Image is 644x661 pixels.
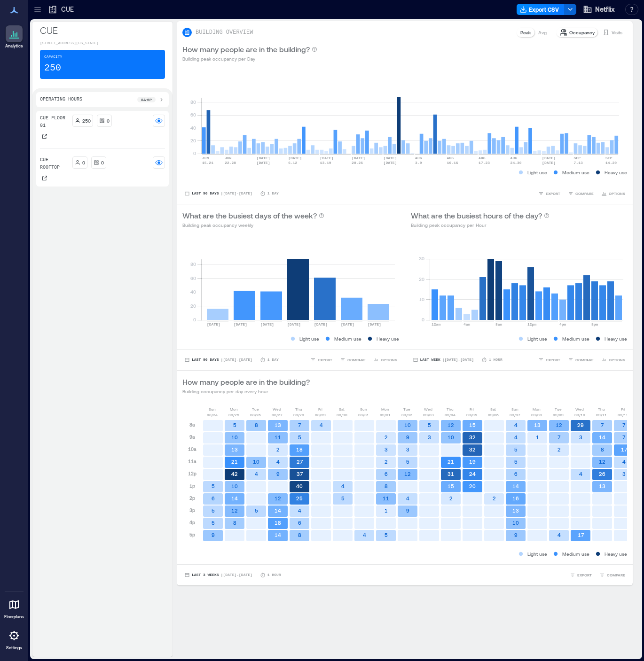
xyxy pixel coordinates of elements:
[517,4,565,15] button: Export CSV
[82,159,85,166] p: 0
[514,459,518,465] text: 5
[605,161,617,165] text: 14-20
[189,519,195,526] p: 4p
[428,434,431,440] text: 3
[381,406,389,412] p: Mon
[275,422,281,428] text: 13
[556,422,562,428] text: 12
[314,322,328,327] text: [DATE]
[2,23,26,52] a: Analytics
[558,434,561,440] text: 7
[182,189,254,198] button: Last 90 Days |[DATE]-[DATE]
[358,412,369,418] p: 08/31
[612,29,622,36] p: Visits
[320,156,334,160] text: [DATE]
[252,406,259,412] p: Tue
[189,433,195,441] p: 9a
[591,322,598,327] text: 8pm
[380,412,391,418] p: 09/01
[512,495,519,501] text: 16
[514,532,518,538] text: 9
[428,422,431,428] text: 5
[40,23,165,37] p: CUE
[514,471,518,477] text: 6
[188,458,196,465] p: 11a
[293,412,304,418] p: 08/28
[101,159,104,166] p: 0
[512,507,519,513] text: 13
[574,156,581,160] text: SEP
[469,422,476,428] text: 15
[212,495,215,501] text: 6
[339,406,345,412] p: Sat
[6,645,22,651] p: Settings
[562,550,589,558] p: Medium use
[609,191,625,196] span: OPTIONS
[469,446,476,452] text: 32
[596,412,607,418] p: 09/11
[538,29,547,36] p: Avg
[575,191,594,196] span: COMPARE
[3,624,25,653] a: Settings
[182,221,324,229] p: Building peak occupancy weekly
[182,55,317,62] p: Building peak occupancy per Day
[384,156,397,160] text: [DATE]
[514,422,518,428] text: 4
[231,507,238,513] text: 12
[577,422,584,428] text: 29
[233,422,236,428] text: 5
[595,5,615,14] span: Netflix
[371,355,399,365] button: OPTIONS
[297,459,303,465] text: 27
[605,550,627,558] p: Heavy use
[542,156,556,160] text: [DATE]
[250,412,261,418] p: 08/26
[418,276,424,282] tspan: 20
[622,471,626,477] text: 3
[212,532,215,538] text: 9
[257,156,270,160] text: [DATE]
[447,406,454,412] p: Thu
[233,520,236,526] text: 8
[559,322,566,327] text: 4pm
[622,422,626,428] text: 7
[189,421,195,428] p: 8a
[568,570,594,580] button: EXPORT
[1,593,27,622] a: Floorplans
[510,156,518,160] text: AUG
[536,355,562,365] button: EXPORT
[273,406,281,412] p: Wed
[231,446,238,452] text: 13
[182,210,317,221] p: What are the busiest days of the week?
[347,357,366,363] span: COMPARE
[562,335,589,342] p: Medium use
[511,406,518,412] p: Sun
[298,520,301,526] text: 6
[470,406,474,412] p: Fri
[225,156,232,160] text: JUN
[260,322,274,327] text: [DATE]
[228,412,239,418] p: 08/25
[82,117,91,124] p: 250
[267,357,279,363] p: 1 Day
[575,357,594,363] span: COMPARE
[315,412,326,418] p: 08/29
[188,470,196,477] p: 12p
[360,406,367,412] p: Sun
[334,335,361,342] p: Medium use
[275,495,281,501] text: 12
[231,471,238,477] text: 42
[406,507,409,513] text: 9
[275,520,281,526] text: 18
[276,471,280,477] text: 9
[337,412,347,418] p: 08/30
[190,112,196,117] tspan: 60
[275,434,281,440] text: 11
[401,412,412,418] p: 09/02
[385,434,388,440] text: 2
[423,412,434,418] p: 09/03
[384,161,397,165] text: [DATE]
[536,434,539,440] text: 1
[308,355,334,365] button: EXPORT
[40,96,82,103] p: Operating Hours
